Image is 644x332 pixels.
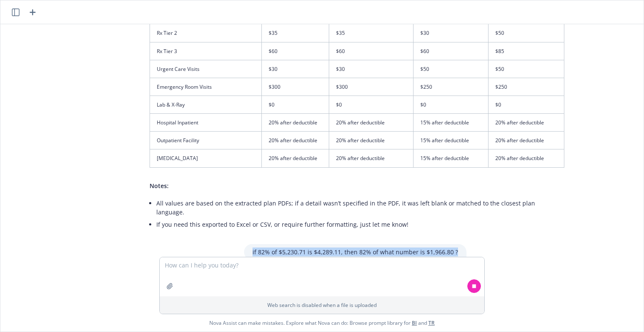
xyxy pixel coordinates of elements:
[253,248,458,256] p: if 82% of $5,230.71 is $4,289.11, then 82% of what number is $1,966.80 ?
[150,132,262,149] td: Outpatient Facility
[156,218,564,231] li: If you need this exported to Excel or CSV, or require further formatting, just let me know!
[329,42,413,60] td: $60
[150,42,262,60] td: Rx Tier 3
[165,301,479,309] p: Web search is disabled when a file is uploaded
[150,114,262,132] td: Hospital Inpatient
[150,149,262,167] td: [MEDICAL_DATA]
[209,314,435,332] span: Nova Assist can make mistakes. Explore what Nova can do: Browse prompt library for and
[489,60,564,78] td: $50
[489,149,564,167] td: 20% after deductible
[489,96,564,114] td: $0
[489,24,564,42] td: $50
[428,319,435,326] a: TR
[262,96,329,114] td: $0
[156,197,564,218] li: All values are based on the extracted plan PDFs; if a detail wasn’t specified in the PDF, it was ...
[262,60,329,78] td: $30
[150,78,262,96] td: Emergency Room Visits
[489,78,564,96] td: $250
[150,96,262,114] td: Lab & X-Ray
[262,132,329,149] td: 20% after deductible
[413,42,489,60] td: $60
[489,132,564,149] td: 20% after deductible
[412,319,417,326] a: BI
[329,149,413,167] td: 20% after deductible
[150,24,262,42] td: Rx Tier 2
[413,114,489,132] td: 15% after deductible
[329,78,413,96] td: $300
[413,24,489,42] td: $30
[262,149,329,167] td: 20% after deductible
[150,60,262,78] td: Urgent Care Visits
[262,42,329,60] td: $60
[150,182,169,190] span: Notes:
[489,114,564,132] td: 20% after deductible
[413,78,489,96] td: $250
[329,96,413,114] td: $0
[329,114,413,132] td: 20% after deductible
[262,24,329,42] td: $35
[262,114,329,132] td: 20% after deductible
[329,60,413,78] td: $30
[413,132,489,149] td: 15% after deductible
[413,96,489,114] td: $0
[489,42,564,60] td: $85
[413,60,489,78] td: $50
[262,78,329,96] td: $300
[329,24,413,42] td: $35
[413,149,489,167] td: 15% after deductible
[329,132,413,149] td: 20% after deductible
